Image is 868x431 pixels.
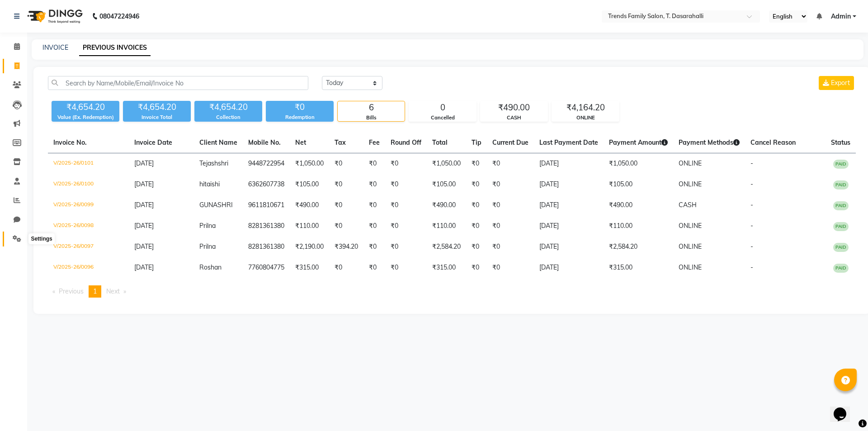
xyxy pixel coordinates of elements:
[295,138,306,147] span: Net
[329,237,363,257] td: ₹394.20
[329,174,363,195] td: ₹0
[481,101,547,114] div: ₹490.00
[487,237,534,257] td: ₹0
[363,195,385,216] td: ₹0
[552,101,619,114] div: ₹4,164.20
[199,201,233,209] span: GUNASHRI
[833,264,849,273] span: PAID
[831,12,851,21] span: Admin
[427,174,466,195] td: ₹105.00
[487,216,534,237] td: ₹0
[609,138,668,147] span: Payment Amount
[750,242,753,251] span: -
[385,237,427,257] td: ₹0
[819,76,854,90] button: Export
[466,257,487,278] td: ₹0
[134,263,154,271] span: [DATE]
[329,216,363,237] td: ₹0
[363,216,385,237] td: ₹0
[534,257,604,278] td: [DATE]
[466,195,487,216] td: ₹0
[266,101,334,114] div: ₹0
[534,216,604,237] td: [DATE]
[830,395,859,422] iframe: chat widget
[534,237,604,257] td: [DATE]
[199,242,216,251] span: Prilna
[750,180,753,188] span: -
[552,114,619,122] div: ONLINE
[534,174,604,195] td: [DATE]
[409,114,476,122] div: Cancelled
[750,138,796,147] span: Cancel Reason
[48,216,129,237] td: V/2025-26/0098
[604,216,673,237] td: ₹110.00
[134,138,172,147] span: Invoice Date
[363,174,385,195] td: ₹0
[466,216,487,237] td: ₹0
[199,263,222,271] span: Roshan
[194,101,262,114] div: ₹4,654.20
[194,114,262,121] div: Collection
[534,195,604,216] td: [DATE]
[338,101,405,114] div: 6
[679,242,702,251] span: ONLINE
[329,257,363,278] td: ₹0
[466,153,487,175] td: ₹0
[385,257,427,278] td: ₹0
[134,201,154,209] span: [DATE]
[833,180,849,189] span: PAID
[79,40,151,56] a: PREVIOUS INVOICES
[385,216,427,237] td: ₹0
[199,138,237,147] span: Client Name
[134,222,154,230] span: [DATE]
[363,237,385,257] td: ₹0
[290,216,329,237] td: ₹110.00
[363,257,385,278] td: ₹0
[472,138,481,147] span: Tip
[492,138,528,147] span: Current Due
[391,138,421,147] span: Round Off
[369,138,380,147] span: Fee
[750,201,753,209] span: -
[833,222,849,231] span: PAID
[23,4,85,29] img: logo
[604,153,673,175] td: ₹1,050.00
[831,79,850,87] span: Export
[134,159,154,167] span: [DATE]
[290,237,329,257] td: ₹2,190.00
[604,174,673,195] td: ₹105.00
[290,257,329,278] td: ₹315.00
[831,138,850,147] span: Status
[199,222,216,230] span: Prilna
[48,257,129,278] td: V/2025-26/0096
[679,201,697,209] span: CASH
[199,159,228,167] span: Tejashshri
[487,257,534,278] td: ₹0
[487,174,534,195] td: ₹0
[59,287,84,295] span: Previous
[248,138,281,147] span: Mobile No.
[604,237,673,257] td: ₹2,584.20
[243,257,290,278] td: 7760804775
[335,138,346,147] span: Tax
[48,174,129,195] td: V/2025-26/0100
[106,287,120,295] span: Next
[833,201,849,210] span: PAID
[290,174,329,195] td: ₹105.00
[487,195,534,216] td: ₹0
[427,216,466,237] td: ₹110.00
[466,237,487,257] td: ₹0
[427,153,466,175] td: ₹1,050.00
[134,242,154,251] span: [DATE]
[266,114,334,121] div: Redemption
[679,222,702,230] span: ONLINE
[123,101,191,114] div: ₹4,654.20
[427,257,466,278] td: ₹315.00
[338,114,405,122] div: Bills
[481,114,547,122] div: CASH
[385,174,427,195] td: ₹0
[833,243,849,252] span: PAID
[52,114,119,121] div: Value (Ex. Redemption)
[750,159,753,167] span: -
[48,153,129,175] td: V/2025-26/0101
